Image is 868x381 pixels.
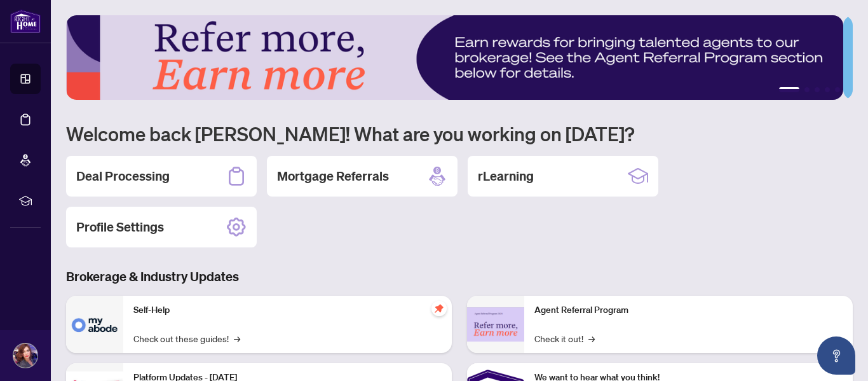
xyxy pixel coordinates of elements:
h2: Mortgage Referrals [277,167,389,185]
img: logo [10,10,41,33]
img: Profile Icon [13,343,37,368]
img: Self-Help [66,296,123,353]
a: Check out these guides!→ [133,331,240,345]
img: Slide 0 [66,15,843,100]
button: 3 [815,87,820,92]
a: Check it out!→ [534,331,595,345]
button: 2 [804,87,810,92]
span: → [234,331,240,345]
button: 5 [835,87,840,92]
p: Self-Help [133,303,442,317]
button: Open asap [817,336,855,375]
h2: Deal Processing [76,167,170,185]
p: Agent Referral Program [534,303,843,317]
button: 1 [779,87,799,92]
img: Agent Referral Program [467,307,524,342]
h3: Brokerage & Industry Updates [66,268,853,286]
h1: Welcome back [PERSON_NAME]! What are you working on [DATE]? [66,121,853,146]
h2: rLearning [478,167,534,185]
span: pushpin [431,301,447,316]
button: 4 [825,87,830,92]
span: → [588,331,595,345]
h2: Profile Settings [76,218,164,236]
